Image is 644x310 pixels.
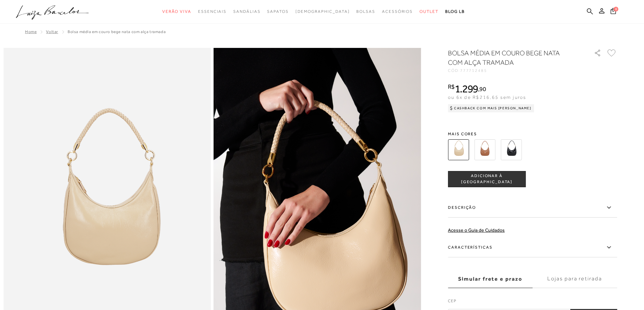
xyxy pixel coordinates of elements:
button: ADICIONAR À [GEOGRAPHIC_DATA] [448,171,526,187]
span: Outlet [420,9,438,14]
span: Sandálias [233,9,260,14]
span: Verão Viva [162,9,191,14]
span: Mais cores [448,132,617,136]
span: Bolsas [356,9,375,14]
a: Voltar [46,29,58,34]
span: Acessórios [382,9,413,14]
span: Sapatos [267,9,288,14]
span: 0 [614,7,618,11]
a: categoryNavScreenReaderText [233,5,260,18]
img: BOLSA MÉDIA EM COURO BEGE NATA COM ALÇA TRAMADA [448,139,469,160]
img: BOLSA MÉDIA EM COURO PRETO COM ALÇA TRAMADA [501,139,522,160]
img: BOLSA MÉDIA EM COURO MARROM CARAMELO COM ALÇA TRAMADA [474,139,495,160]
div: Cashback com Mais [PERSON_NAME] [448,104,534,112]
button: 0 [609,7,618,17]
span: [DEMOGRAPHIC_DATA] [295,9,350,14]
i: , [478,86,486,92]
label: CEP [448,298,617,307]
span: 1.299 [455,83,478,95]
span: BLOG LB [445,9,465,14]
div: CÓD: [448,68,583,73]
h1: BOLSA MÉDIA EM COURO BEGE NATA COM ALÇA TRAMADA [448,48,575,67]
a: categoryNavScreenReaderText [420,5,438,18]
span: BOLSA MÉDIA EM COURO BEGE NATA COM ALÇA TRAMADA [68,29,166,34]
label: Simular frete e prazo [448,270,532,288]
i: R$ [448,84,455,90]
label: Lojas para retirada [532,270,617,288]
span: 90 [479,85,486,92]
a: BLOG LB [445,5,465,18]
a: categoryNavScreenReaderText [162,5,191,18]
label: Características [448,238,617,257]
a: categoryNavScreenReaderText [267,5,288,18]
label: Descrição [448,198,617,218]
a: Home [25,29,37,34]
a: categoryNavScreenReaderText [382,5,413,18]
span: ou 6x de R$216,65 sem juros [448,94,526,100]
a: noSubCategoriesText [295,5,350,18]
a: Acesse o Guia de Cuidados [448,227,505,233]
a: categoryNavScreenReaderText [356,5,375,18]
span: Essenciais [198,9,226,14]
span: ADICIONAR À [GEOGRAPHIC_DATA] [448,173,525,185]
a: categoryNavScreenReaderText [198,5,226,18]
span: 777712485 [460,68,487,73]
